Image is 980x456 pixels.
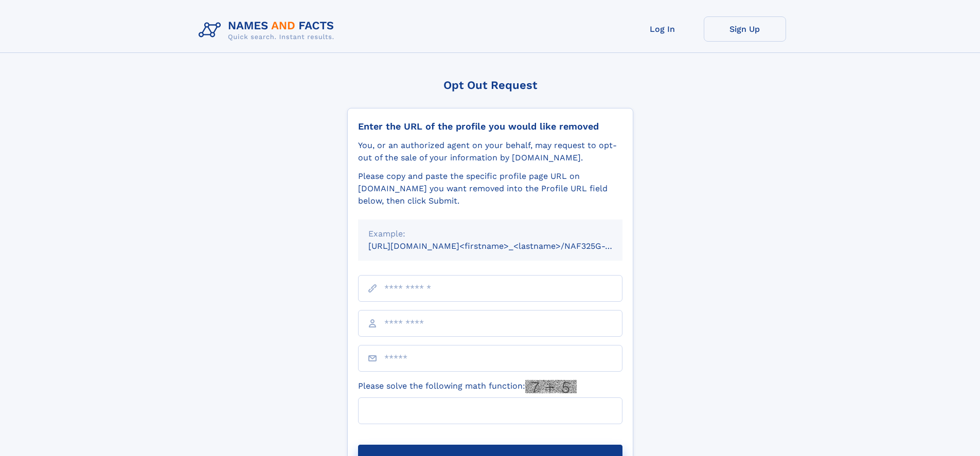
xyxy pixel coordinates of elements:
[347,79,633,92] div: Opt Out Request
[621,16,704,42] a: Log In
[704,16,786,42] a: Sign Up
[194,16,343,44] img: Logo Names and Facts
[358,139,622,164] div: You, or an authorized agent on your behalf, may request to opt-out of the sale of your informatio...
[368,228,612,240] div: Example:
[358,380,577,393] label: Please solve the following math function:
[358,170,622,207] div: Please copy and paste the specific profile page URL on [DOMAIN_NAME] you want removed into the Pr...
[368,241,642,251] small: [URL][DOMAIN_NAME]<firstname>_<lastname>/NAF325G-xxxxxxxx
[358,121,622,132] div: Enter the URL of the profile you would like removed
